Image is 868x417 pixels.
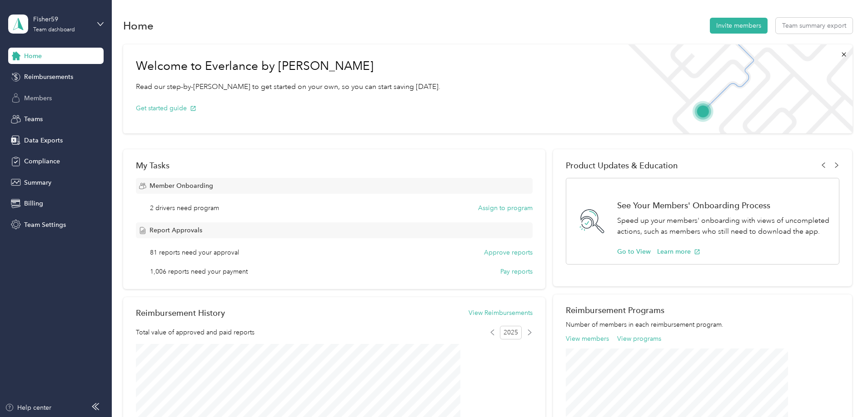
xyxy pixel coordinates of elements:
span: Data Exports [24,136,63,145]
div: Fisher59 [33,15,90,24]
span: 2025 [500,326,522,339]
span: Product Updates & Education [566,161,678,170]
h1: Welcome to Everlance by [PERSON_NAME] [136,59,440,74]
div: My Tasks [136,161,533,170]
span: Report Approvals [150,226,202,235]
button: Team summary export [776,18,853,34]
button: Approve reports [484,248,533,257]
span: Reimbursements [24,72,73,82]
span: 81 reports need your approval [150,248,239,257]
button: View members [566,334,609,343]
iframe: Everlance-gr Chat Button Frame [817,366,868,417]
p: Number of members in each reimbursement program. [566,320,839,329]
span: Billing [24,199,43,208]
span: Team Settings [24,220,66,230]
span: Home [24,51,42,61]
span: Total value of approved and paid reports [136,328,254,337]
button: Go to View [617,247,651,256]
h2: Reimbursement History [136,308,225,318]
button: View programs [617,334,661,343]
span: Compliance [24,157,60,166]
div: Team dashboard [33,27,75,33]
button: Learn more [657,247,700,256]
span: 1,006 reports need your payment [150,267,248,276]
button: Help center [5,403,51,412]
span: 2 drivers need program [150,203,219,213]
span: Member Onboarding [150,181,213,191]
h1: Home [123,21,154,30]
span: Teams [24,114,43,124]
button: Get started guide [136,103,196,113]
span: Summary [24,178,51,187]
span: Members [24,93,52,103]
h1: See Your Members' Onboarding Process [617,201,829,210]
button: View Reimbursements [469,308,533,318]
button: Pay reports [500,267,533,276]
img: Welcome to everlance [619,44,852,133]
button: Invite members [710,18,768,34]
button: Assign to program [478,203,533,213]
p: Speed up your members' onboarding with views of uncompleted actions, such as members who still ne... [617,215,829,237]
p: Read our step-by-[PERSON_NAME] to get started on your own, so you can start saving [DATE]. [136,81,440,93]
h2: Reimbursement Programs [566,305,839,315]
